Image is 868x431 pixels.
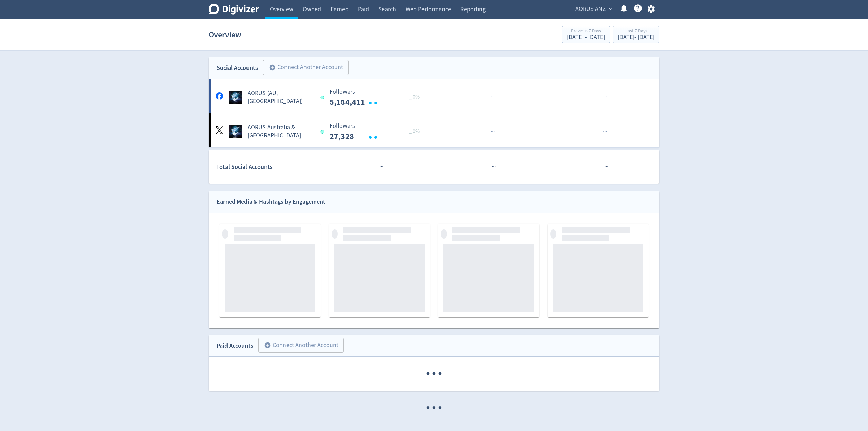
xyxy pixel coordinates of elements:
svg: Followers --- [326,89,428,106]
span: · [431,357,437,391]
span: · [604,162,606,171]
span: · [603,93,604,101]
span: · [493,162,494,171]
button: Previous 7 Days[DATE] - [DATE] [562,26,610,43]
span: · [604,127,606,136]
a: AORUS (AU, NZ) undefinedAORUS (AU, [GEOGRAPHIC_DATA]) Followers --- _ 0% Followers 5,184,411 ······ [209,79,659,113]
div: [DATE] - [DATE] [567,34,605,40]
span: add_circle [264,342,271,349]
span: · [493,93,495,101]
span: _ 0% [409,94,420,100]
div: Last 7 Days [618,28,654,34]
span: · [382,162,383,171]
a: AORUS Australia & New Zealand undefinedAORUS Australia & [GEOGRAPHIC_DATA] Followers --- _ 0% Fol... [209,113,659,147]
span: add_circle [269,64,276,71]
div: [DATE] - [DATE] [618,34,654,40]
h1: Overview [209,24,241,45]
span: _ 0% [409,128,420,135]
span: · [492,162,493,171]
button: Last 7 Days[DATE]- [DATE] [613,26,659,43]
svg: Followers --- [326,123,428,141]
span: Data last synced: 13 Oct 2025, 9:02am (AEDT) [320,96,326,99]
button: Connect Another Account [263,60,349,75]
span: · [606,162,607,171]
span: · [493,127,495,136]
span: · [603,127,604,136]
div: Paid Accounts [217,341,253,351]
div: Previous 7 Days [567,28,605,34]
span: · [437,357,443,391]
span: AORUS ANZ [575,4,606,15]
span: · [431,391,437,425]
h5: AORUS (AU, [GEOGRAPHIC_DATA]) [248,89,314,105]
span: · [491,93,492,101]
span: · [437,391,443,425]
a: Connect Another Account [258,61,349,75]
span: · [492,127,493,136]
div: Earned Media & Hashtags by Engagement [217,197,325,207]
img: AORUS (AU, NZ) undefined [229,91,242,104]
div: Social Accounts [217,63,258,73]
span: expand_more [608,6,614,12]
span: · [379,162,381,171]
span: · [425,391,431,425]
span: Data last synced: 12 Oct 2025, 10:02pm (AEDT) [320,130,326,134]
div: Total Social Accounts [216,162,324,172]
img: AORUS Australia & New Zealand undefined [229,125,242,138]
span: · [606,127,607,136]
button: Connect Another Account [258,338,344,353]
span: · [381,162,382,171]
span: · [607,162,608,171]
h5: AORUS Australia & [GEOGRAPHIC_DATA] [248,123,314,140]
span: · [606,93,607,101]
span: · [494,162,496,171]
button: AORUS ANZ [573,4,614,15]
span: · [604,93,606,101]
span: · [492,93,493,101]
a: Connect Another Account [253,339,344,353]
span: · [425,357,431,391]
span: · [491,127,492,136]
